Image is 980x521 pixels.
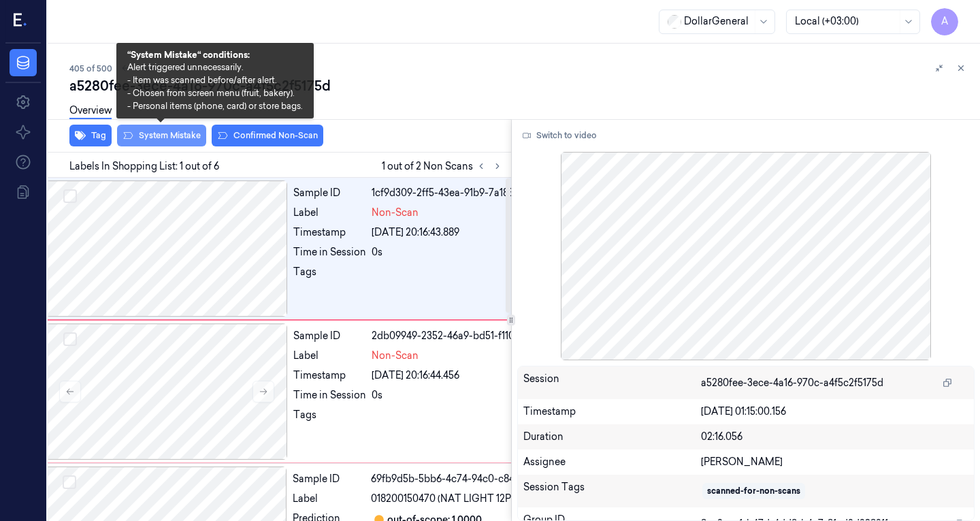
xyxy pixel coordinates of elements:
[293,388,366,402] div: Time in Session
[69,76,969,95] div: a5280fee-3ece-4a16-970c-a4f5c2f5175d
[707,485,800,497] div: scanned-for-non-scans
[293,492,365,506] div: Label
[63,189,77,203] button: Select row
[382,158,506,174] span: 1 out of 2 Non Scans
[69,159,219,174] span: Labels In Shopping List: 1 out of 6
[523,480,702,502] div: Session Tags
[63,332,77,346] button: Select row
[117,125,206,146] button: System Mistake
[69,104,112,119] a: Overview
[293,206,366,220] div: Label
[372,206,419,220] span: Non-Scan
[372,349,419,363] span: Non-Scan
[371,492,569,506] span: 018200150470 (NAT LIGHT 12PK 12OZ CAN)
[293,225,366,240] div: Timestamp
[293,265,366,287] div: Tags
[293,472,365,486] div: Sample ID
[523,405,702,419] div: Timestamp
[523,430,702,444] div: Duration
[931,8,958,35] button: A
[293,245,366,259] div: Time in Session
[293,408,366,430] div: Tags
[293,349,366,363] div: Label
[69,125,112,146] button: Tag
[701,430,968,444] div: 02:16.056
[212,125,323,146] button: Confirmed Non-Scan
[523,455,702,469] div: Assignee
[293,186,366,200] div: Sample ID
[517,125,602,146] button: Switch to video
[523,372,702,394] div: Session
[69,63,112,74] span: 405 of 500
[63,475,76,489] button: Select row
[701,376,883,390] span: a5280fee-3ece-4a16-970c-a4f5c2f5175d
[701,455,968,469] div: [PERSON_NAME]
[293,368,366,383] div: Timestamp
[701,405,968,419] div: [DATE] 01:15:00.156
[293,329,366,343] div: Sample ID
